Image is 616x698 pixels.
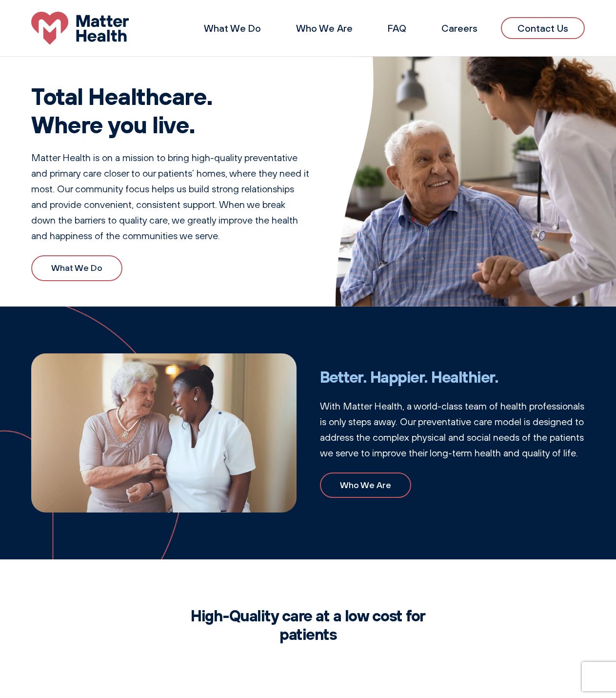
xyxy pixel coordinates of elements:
a: What We Do [31,255,122,281]
p: With Matter Health, a world-class team of health professionals is only steps away. Our preventati... [320,398,585,461]
a: Contact Us [501,17,585,39]
a: Who We Are [320,472,411,498]
a: Who We Are [296,22,353,34]
h1: Total Healthcare. Where you live. [31,82,312,138]
p: Matter Health is on a mission to bring high-quality preventative and primary care closer to our p... [31,150,312,244]
h2: Better. Happier. Healthier. [320,368,585,386]
a: FAQ [388,22,406,34]
a: Careers [441,22,477,34]
h2: High-Quality care at a low cost for patients [164,606,452,644]
a: What We Do [204,22,261,34]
